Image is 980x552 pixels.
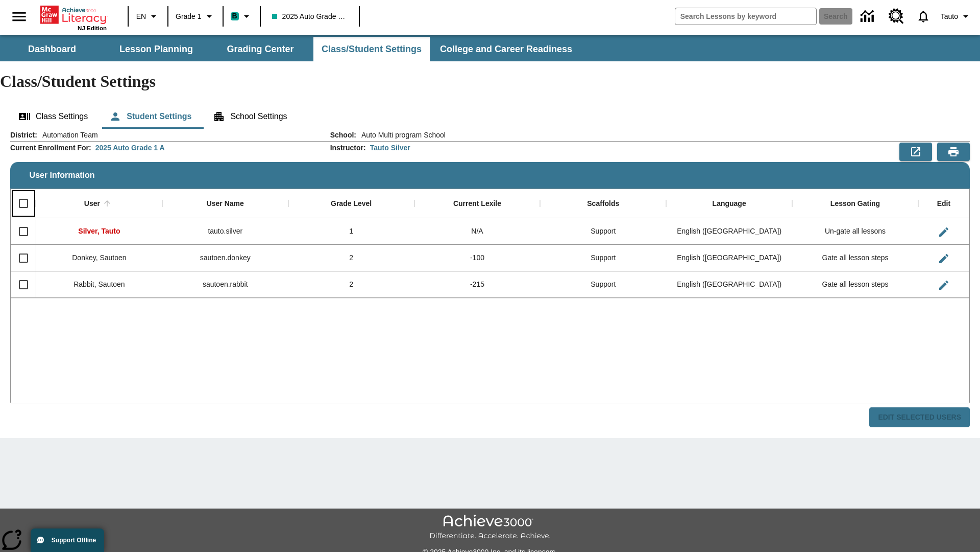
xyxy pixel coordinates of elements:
[414,218,541,245] div: N/A
[666,218,792,245] div: English (US)
[227,7,257,26] button: Boost Class color is teal. Change class color
[105,37,207,61] button: Lesson Planning
[934,222,954,242] button: Edit User
[540,245,666,271] div: Support
[162,218,288,245] div: tauto.silver
[10,104,96,129] button: Class Settings
[10,144,91,152] h2: Current Enrollment For :
[414,271,541,298] div: -215
[899,143,932,161] button: Export to CSV
[84,199,100,209] div: User
[540,271,666,298] div: Support
[854,3,883,31] a: Data Center
[453,199,501,209] div: Current Lexile
[288,271,414,298] div: 2
[207,199,244,209] div: User Name
[37,130,98,140] span: Automation Team
[792,271,918,298] div: Gate all lesson steps
[101,104,200,129] button: Student Settings
[288,218,414,245] div: 1
[52,537,96,544] span: Support Offline
[666,245,792,271] div: English (US)
[176,11,202,22] span: Grade 1
[272,11,348,22] span: 2025 Auto Grade 1 A
[162,271,288,298] div: sautoen.rabbit
[232,10,237,22] span: B
[78,25,107,31] span: NJ Edition
[883,3,910,30] a: Resource Center, Will open in new tab
[370,143,410,153] div: Tauto Silver
[792,245,918,271] div: Gate all lesson steps
[40,4,107,31] div: Home
[792,218,918,245] div: Un-gate all lessons
[1,37,103,61] button: Dashboard
[934,275,954,295] button: Edit User
[666,271,792,298] div: English (US)
[10,130,970,428] div: User Information
[910,3,937,30] a: Notifications
[313,37,430,61] button: Class/Student Settings
[587,199,619,209] div: Scaffolds
[432,37,580,61] button: College and Career Readiness
[356,130,446,140] span: Auto Multi program School
[288,245,414,271] div: 2
[209,37,311,61] button: Grading Center
[10,131,37,140] h2: District :
[540,218,666,245] div: Support
[713,199,746,209] div: Language
[330,131,356,140] h2: School :
[429,515,551,541] img: Achieve3000 Differentiate Accelerate Achieve
[10,104,970,129] div: Class/Student Settings
[937,199,950,209] div: Edit
[414,245,541,271] div: -100
[162,245,288,271] div: sautoen.donkey
[937,7,976,26] button: Profile/Settings
[330,144,366,152] h2: Instructor :
[205,104,295,129] button: School Settings
[132,7,164,26] button: Language: EN, Select a language
[31,528,104,552] button: Support Offline
[675,8,816,25] input: search field
[40,5,107,25] a: Home
[136,11,146,22] span: EN
[72,254,126,262] span: Donkey, Sautoen
[830,199,880,209] div: Lesson Gating
[937,143,970,161] button: Print Preview
[95,143,165,153] div: 2025 Auto Grade 1 A
[73,280,125,288] span: Rabbit, Sautoen
[331,199,372,209] div: Grade Level
[941,11,958,22] span: Tauto
[4,2,34,32] button: Open side menu
[171,7,219,26] button: Grade: Grade 1, Select a grade
[30,171,95,180] span: User Information
[934,248,954,269] button: Edit User
[78,227,120,235] span: Silver, Tauto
